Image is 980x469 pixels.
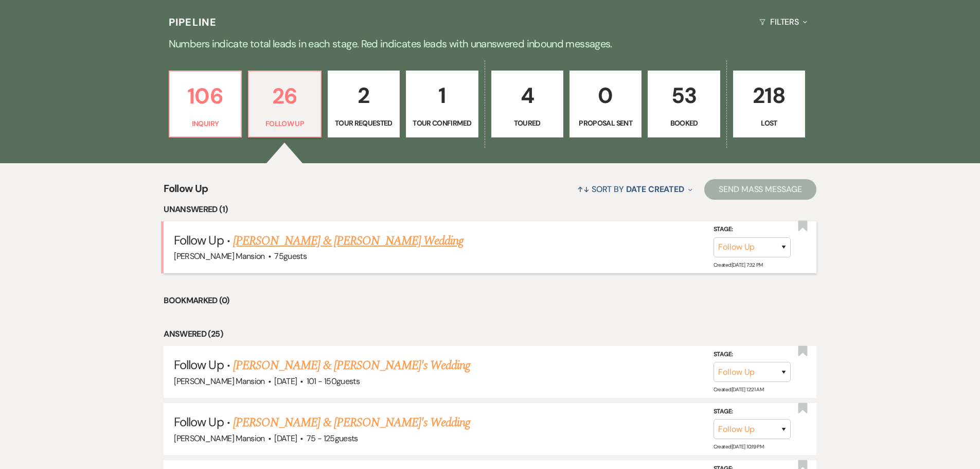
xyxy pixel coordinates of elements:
span: Follow Up [164,181,208,203]
span: [PERSON_NAME] Mansion [174,251,265,262]
a: [PERSON_NAME] & [PERSON_NAME]'s Wedding [233,356,471,375]
span: 101 - 150 guests [307,376,360,387]
span: Follow Up [174,414,223,430]
a: 1Tour Confirmed [406,71,478,137]
span: [DATE] [274,376,297,387]
li: Unanswered (1) [164,203,816,216]
span: ↑↓ [577,184,590,195]
label: Stage: [714,224,791,235]
span: [PERSON_NAME] Mansion [174,376,265,387]
span: Created: [DATE] 7:32 PM [714,262,763,268]
li: Bookmarked (0) [164,294,816,307]
p: Booked [654,117,713,129]
span: Created: [DATE] 12:21 AM [714,386,763,393]
p: 218 [740,78,798,113]
p: Follow Up [255,118,314,129]
p: Tour Requested [334,117,393,129]
a: 2Tour Requested [328,71,400,137]
label: Stage: [714,349,791,360]
p: Lost [740,117,798,129]
p: 2 [334,78,393,113]
p: 26 [255,79,314,113]
p: Proposal Sent [576,117,635,129]
h3: Pipeline [169,15,217,29]
a: [PERSON_NAME] & [PERSON_NAME]'s Wedding [233,413,471,432]
p: 4 [498,78,557,113]
span: [DATE] [274,433,297,444]
p: 1 [413,78,471,113]
label: Stage: [714,406,791,418]
button: Filters [755,8,811,36]
span: Follow Up [174,232,223,248]
a: 106Inquiry [169,71,242,137]
p: Numbers indicate total leads in each stage. Red indicates leads with unanswered inbound messages. [120,36,861,52]
a: 4Toured [491,71,563,137]
span: Created: [DATE] 10:19 PM [714,443,763,450]
li: Answered (25) [164,327,816,341]
span: [PERSON_NAME] Mansion [174,433,265,444]
a: 0Proposal Sent [569,71,642,137]
p: Toured [498,117,557,129]
a: 218Lost [733,71,805,137]
p: Tour Confirmed [413,117,471,129]
button: Sort By Date Created [573,176,697,203]
a: 53Booked [648,71,720,137]
p: 53 [654,78,713,113]
span: Date Created [626,184,684,195]
p: 106 [176,79,235,113]
a: 26Follow Up [248,71,321,137]
span: 75 - 125 guests [307,433,358,444]
button: Send Mass Message [704,179,816,200]
a: [PERSON_NAME] & [PERSON_NAME] Wedding [233,232,464,250]
span: 75 guests [274,251,307,262]
p: Inquiry [176,118,235,129]
p: 0 [576,78,635,113]
span: Follow Up [174,357,223,373]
